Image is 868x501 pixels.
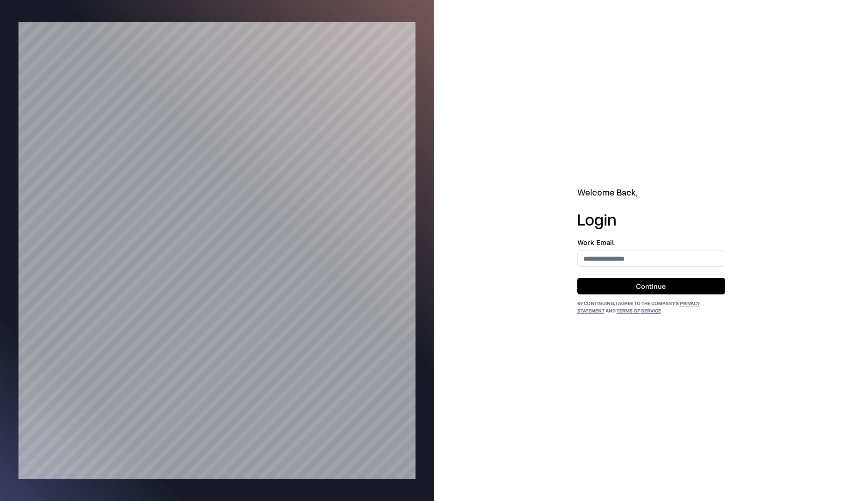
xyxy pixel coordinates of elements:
h1: Login [577,210,725,228]
button: Continue [577,278,725,294]
h2: Welcome Back, [577,186,725,199]
a: Privacy Statement [577,300,700,314]
div: By continuing, I agree to the Company's and [577,300,725,315]
a: Terms of Service [617,308,661,314]
label: Work Email [577,239,725,246]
